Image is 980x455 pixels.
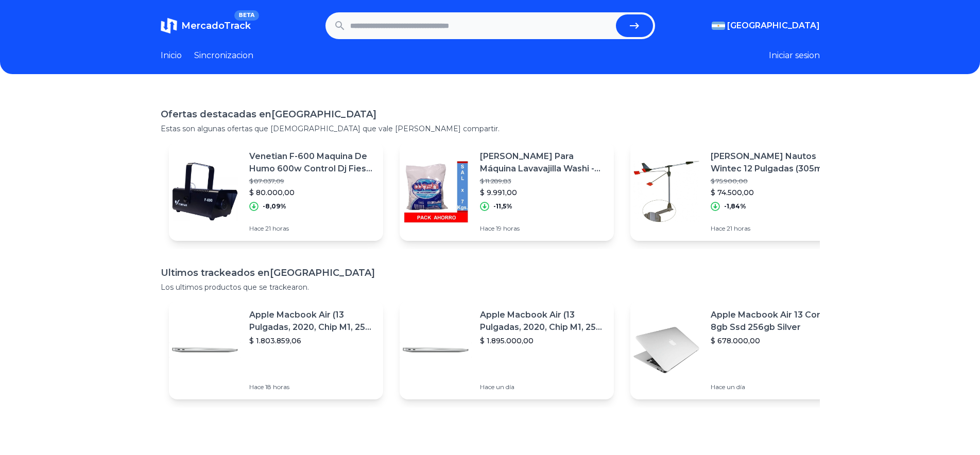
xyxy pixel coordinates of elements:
[480,150,606,175] p: [PERSON_NAME] Para Máquina Lavavajilla Washi - Caja X 7 Kgs
[169,301,383,399] a: Featured imageApple Macbook Air (13 Pulgadas, 2020, Chip M1, 256 Gb De Ssd, 8 Gb De Ram) - Plata$...
[400,314,472,386] img: Featured image
[249,150,375,175] p: Venetian F-600 Maquina De Humo 600w Control Dj Fiesta 400
[480,177,606,185] p: $ 11.289,83
[161,124,820,134] p: Estas son algunas ofertas que [DEMOGRAPHIC_DATA] que vale [PERSON_NAME] compartir.
[480,383,606,391] p: Hace un día
[400,155,472,227] img: Featured image
[711,336,836,346] p: $ 678.000,00
[480,309,606,334] p: Apple Macbook Air (13 Pulgadas, 2020, Chip M1, 256 Gb De Ssd, 8 Gb De Ram) - Plata
[480,224,606,233] p: Hace 19 horas
[169,314,241,386] img: Featured image
[400,142,614,241] a: Featured image[PERSON_NAME] Para Máquina Lavavajilla Washi - Caja X 7 Kgs$ 11.289,83$ 9.991,00-11...
[181,20,251,31] span: MercadoTrack
[249,336,375,346] p: $ 1.803.859,06
[630,301,845,399] a: Featured imageApple Macbook Air 13 Core I5 8gb Ssd 256gb Silver$ 678.000,00Hace un día
[711,177,836,185] p: $ 75.900,00
[263,202,286,211] p: -8,09%
[161,107,820,121] h1: Ofertas destacadas en [GEOGRAPHIC_DATA]
[630,314,702,386] img: Featured image
[711,383,836,391] p: Hace un día
[630,155,702,227] img: Featured image
[249,224,375,233] p: Hace 21 horas
[249,383,375,391] p: Hace 18 horas
[161,17,251,34] a: MercadoTrackBETA
[769,49,820,62] button: Iniciar sesion
[712,22,725,30] img: Argentina
[630,142,845,241] a: Featured image[PERSON_NAME] Nautos Wintec 12 Pulgadas (305mm) Para Velero$ 75.900,00$ 74.500,00-1...
[480,187,606,198] p: $ 9.991,00
[169,155,241,227] img: Featured image
[480,336,606,346] p: $ 1.895.000,00
[727,20,820,32] span: [GEOGRAPHIC_DATA]
[711,309,836,334] p: Apple Macbook Air 13 Core I5 8gb Ssd 256gb Silver
[249,309,375,334] p: Apple Macbook Air (13 Pulgadas, 2020, Chip M1, 256 Gb De Ssd, 8 Gb De Ram) - Plata
[712,20,820,32] button: [GEOGRAPHIC_DATA]
[161,282,820,292] p: Los ultimos productos que se trackearon.
[400,301,614,399] a: Featured imageApple Macbook Air (13 Pulgadas, 2020, Chip M1, 256 Gb De Ssd, 8 Gb De Ram) - Plata$...
[249,187,375,198] p: $ 80.000,00
[169,142,383,241] a: Featured imageVenetian F-600 Maquina De Humo 600w Control Dj Fiesta 400$ 87.037,09$ 80.000,00-8,0...
[161,17,177,34] img: MercadoTrack
[249,177,375,185] p: $ 87.037,09
[194,49,253,62] a: Sincronizacion
[711,187,836,198] p: $ 74.500,00
[161,49,182,62] a: Inicio
[493,202,512,211] p: -11,5%
[711,224,836,233] p: Hace 21 horas
[711,150,836,175] p: [PERSON_NAME] Nautos Wintec 12 Pulgadas (305mm) Para Velero
[234,10,259,21] span: BETA
[161,266,820,280] h1: Ultimos trackeados en [GEOGRAPHIC_DATA]
[724,202,746,211] p: -1,84%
